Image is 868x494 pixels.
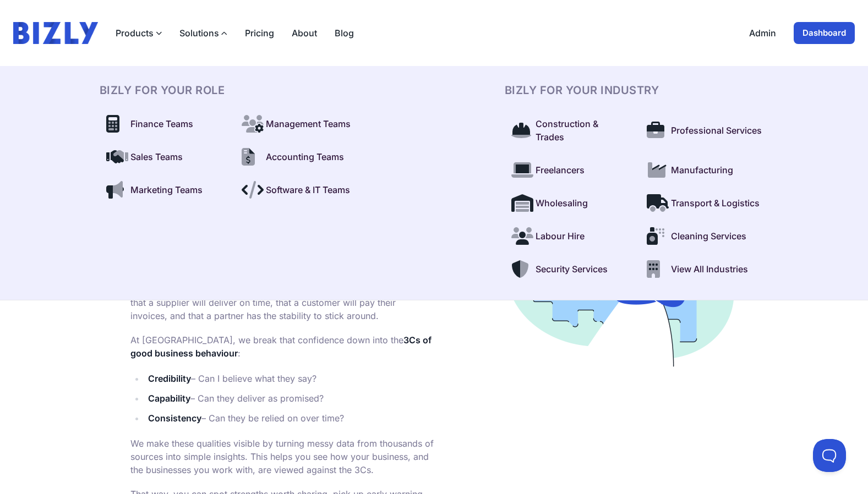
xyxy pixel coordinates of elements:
[749,26,776,40] a: Admin
[505,84,769,97] h3: BIZLY For Your Industry
[148,373,191,384] strong: Credibility
[292,26,317,40] a: About
[148,393,190,404] strong: Capability
[235,177,364,203] a: Software & IT Teams
[130,437,434,476] p: We make these qualities visible by turning messy data from thousands of sources into simple insig...
[335,26,354,40] a: Blog
[536,117,627,144] span: Construction & Trades
[536,229,585,243] span: Labour Hire
[100,177,228,203] a: Marketing Teams
[235,111,364,137] a: Management Teams
[505,111,634,150] a: Construction & Trades
[671,262,748,276] span: View All Industries
[536,196,588,210] span: Wholesaling
[640,190,769,216] a: Transport & Logistics
[640,111,769,150] a: Professional Services
[100,84,364,97] h3: BIZLY For Your Role
[536,163,585,177] span: Freelancers
[145,391,434,406] li: – Can they deliver as promised?
[266,183,350,196] span: Software & IT Teams
[100,111,228,137] a: Finance Teams
[130,283,434,322] p: When we talk about trust in business, we mean confidence - confidence that a supplier will delive...
[266,150,344,163] span: Accounting Teams
[813,439,846,472] iframe: Toggle Customer Support
[145,410,434,426] li: – Can they be relied on over time?
[130,150,183,163] span: Sales Teams
[640,256,769,282] a: View All Industries
[100,144,228,170] a: Sales Teams
[179,26,227,40] button: Solutions
[505,190,634,216] a: Wholesaling
[130,333,434,360] p: At [GEOGRAPHIC_DATA], we break that confidence down into the :
[505,223,634,249] a: Labour Hire
[536,262,608,276] span: Security Services
[145,371,434,386] li: – Can I believe what they say?
[505,157,634,183] a: Freelancers
[130,334,432,359] strong: 3Cs of good business behaviour
[245,26,274,40] a: Pricing
[671,163,733,177] span: Manufacturing
[505,256,634,282] a: Security Services
[235,144,364,170] a: Accounting Teams
[671,196,760,210] span: Transport & Logistics
[148,413,201,424] strong: Consistency
[640,157,769,183] a: Manufacturing
[266,117,351,130] span: Management Teams
[116,26,162,40] button: Products
[794,22,855,44] a: Dashboard
[671,124,762,137] span: Professional Services
[640,223,769,249] a: Cleaning Services
[671,229,746,243] span: Cleaning Services
[130,117,193,130] span: Finance Teams
[130,183,203,196] span: Marketing Teams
